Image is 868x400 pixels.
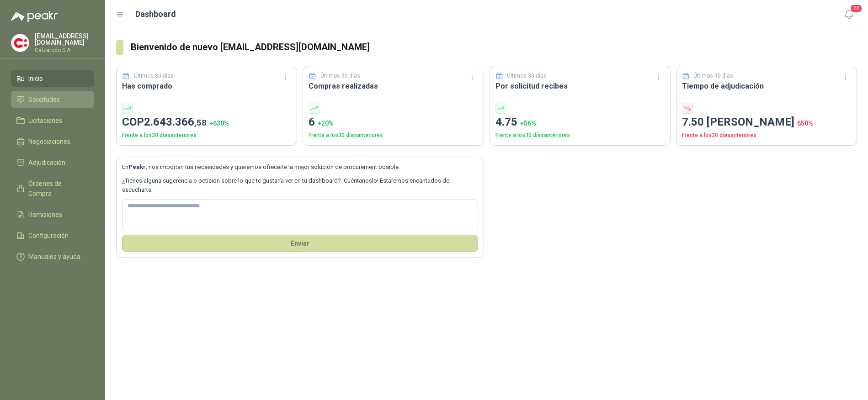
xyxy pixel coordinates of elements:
[194,117,207,128] span: ,58
[122,176,478,195] p: ¿Tienes alguna sugerencia o petición sobre lo que te gustaría ver en tu dashboard? ¡Cuéntanoslo! ...
[134,72,174,80] p: Últimos 30 días
[122,235,478,252] button: Envíar
[11,11,58,22] img: Logo peakr
[495,131,665,140] p: Frente a los 30 días anteriores
[128,163,146,170] b: Peakr
[11,248,94,265] a: Manuales y ayuda
[28,210,62,220] span: Remisiones
[28,95,60,105] span: Solicitudes
[11,206,94,223] a: Remisiones
[28,158,65,168] span: Adjudicación
[135,8,176,21] h1: Dashboard
[320,72,360,80] p: Últimos 30 días
[11,112,94,129] a: Licitaciones
[122,80,291,92] h3: Has comprado
[122,131,291,140] p: Frente a los 30 días anteriores
[11,227,94,244] a: Configuración
[841,6,857,23] button: 20
[28,231,69,241] span: Configuración
[131,40,857,54] h3: Bienvenido de nuevo [EMAIL_ADDRESS][DOMAIN_NAME]
[11,91,94,108] a: Solicitudes
[209,120,229,127] span: + 630 %
[682,80,851,92] h3: Tiempo de adjudicación
[35,47,94,53] p: Calzatodo S.A.
[318,120,334,127] span: + 20 %
[11,133,94,150] a: Negociaciones
[28,116,62,126] span: Licitaciones
[28,252,80,262] span: Manuales y ayuda
[495,80,665,92] h3: Por solicitud recibes
[122,114,291,131] p: COP
[693,72,733,80] p: Últimos 30 días
[11,34,29,52] img: Company Logo
[28,74,43,84] span: Inicio
[309,131,478,140] p: Frente a los 30 días anteriores
[850,4,863,13] span: 20
[122,163,478,172] p: En , nos importan tus necesidades y queremos ofrecerte la mejor solución de procurement posible.
[495,114,665,131] p: 4.75
[520,120,536,127] span: + 56 %
[11,175,94,202] a: Órdenes de Compra
[11,154,94,171] a: Adjudicación
[144,116,207,128] span: 2.643.366
[309,114,478,131] p: 6
[507,72,547,80] p: Últimos 30 días
[797,120,813,127] span: 650 %
[28,179,85,199] span: Órdenes de Compra
[11,70,94,87] a: Inicio
[309,80,478,92] h3: Compras realizadas
[682,131,851,140] p: Frente a los 30 días anteriores
[682,114,851,131] p: 7.50 [PERSON_NAME]
[35,33,94,46] p: [EMAIL_ADDRESS][DOMAIN_NAME]
[28,137,70,147] span: Negociaciones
